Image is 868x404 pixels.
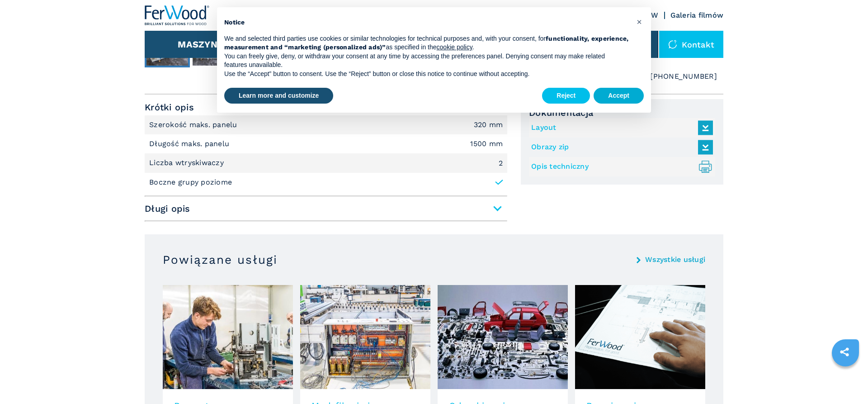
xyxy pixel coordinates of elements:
[637,16,642,27] span: ×
[224,35,629,51] strong: functionality, experience, measurement and “marketing (personalized ads)”
[474,121,503,128] em: 320 mm
[145,200,507,217] span: Długi opis
[531,140,708,155] a: Obrazy zip
[149,177,232,187] p: Boczne grupy poziome
[632,14,646,29] button: Close this notice
[650,70,717,83] span: [PHONE_NUMBER]
[145,115,507,192] div: Krótki opis
[499,160,503,167] em: 2
[670,11,724,19] a: Galeria filmów
[149,120,240,130] p: Szerokość maks. panelu
[659,31,723,58] div: Kontakt
[224,88,333,104] button: Learn more and customize
[645,256,705,263] a: Wszystkie usługi
[470,140,503,147] em: 1500 mm
[668,40,677,49] img: Kontakt
[224,18,629,27] h2: Notice
[531,120,708,135] a: Layout
[149,158,226,168] p: Liczba wtryskiwaczy
[224,70,629,79] p: Use the “Accept” button to consent. Use the “Reject” button or close this notice to continue with...
[145,5,210,25] img: Ferwood
[438,285,568,389] img: image
[224,52,629,70] p: You can freely give, deny, or withdraw your consent at any time by accessing the preferences pane...
[575,285,705,389] img: image
[830,363,861,397] iframe: Chat
[149,139,231,149] p: Długość maks. panelu
[594,88,644,104] button: Accept
[833,341,856,363] a: sharethis
[542,88,590,104] button: Reject
[300,285,430,389] img: image
[163,252,278,267] h3: Powiązane usługi
[178,39,223,50] button: Maszyny
[437,43,472,51] a: cookie policy
[531,159,708,174] a: Opis techniczny
[224,34,629,52] p: We and selected third parties use cookies or similar technologies for technical purposes and, wit...
[145,99,507,115] span: Krótki opis
[163,285,293,389] img: image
